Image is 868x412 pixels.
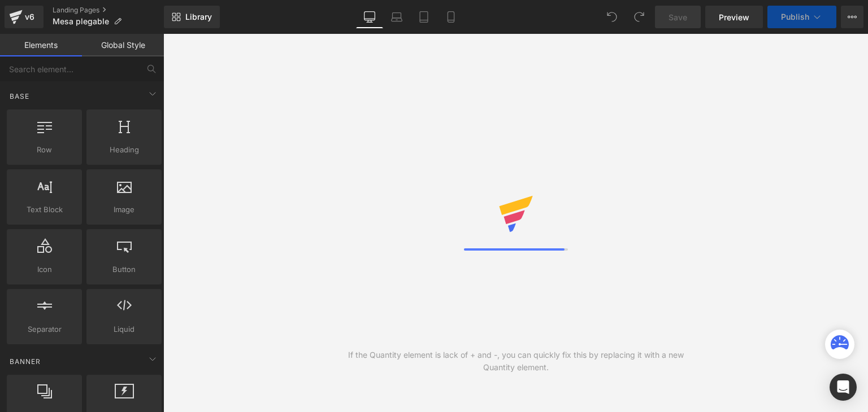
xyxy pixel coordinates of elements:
span: Button [90,264,158,275]
span: Liquid [90,323,158,335]
span: Image [90,204,158,216]
span: Save [669,11,687,23]
span: Publish [781,12,809,21]
a: v6 [5,6,44,28]
span: Heading [90,144,158,156]
span: Base [8,91,31,102]
div: Open Intercom Messenger [830,374,857,401]
span: Separator [10,323,79,335]
a: Laptop [383,6,410,28]
span: Library [185,12,212,22]
span: Icon [10,264,79,275]
a: Mobile [437,6,465,28]
a: Landing Pages [53,6,164,15]
button: Undo [601,6,623,28]
div: v6 [23,10,37,24]
a: Tablet [410,6,437,28]
span: Banner [8,356,42,367]
button: More [841,6,863,28]
button: Redo [628,6,650,28]
a: Preview [705,6,763,28]
span: Row [10,144,79,156]
span: Preview [719,11,749,23]
a: Global Style [82,34,164,56]
div: If the Quantity element is lack of + and -, you can quickly fix this by replacing it with a new Q... [340,349,692,374]
span: Text Block [10,204,79,216]
a: New Library [164,6,220,28]
button: Publish [767,6,836,28]
span: Mesa plegable [53,17,109,26]
a: Desktop [356,6,383,28]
